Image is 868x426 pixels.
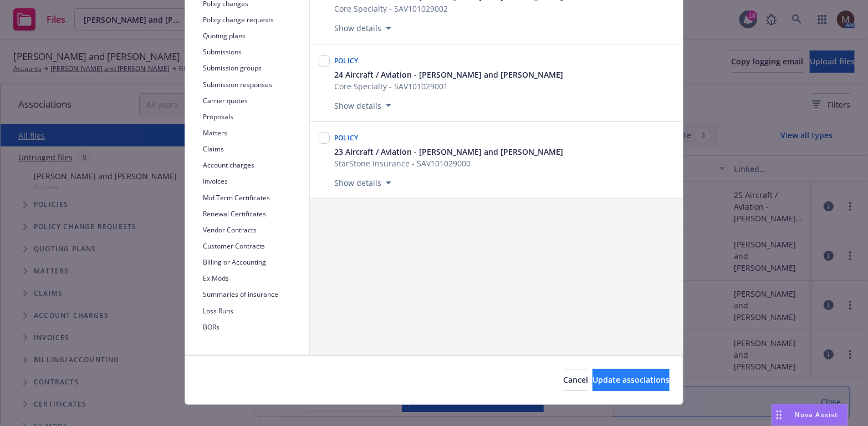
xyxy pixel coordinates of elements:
[194,238,309,254] button: Customer Contracts
[330,22,396,35] button: Show details
[330,176,396,190] button: Show details
[194,109,309,125] button: Proposals
[563,369,588,391] button: Cancel
[334,69,563,80] button: 24 Aircraft / Aviation - [PERSON_NAME] and [PERSON_NAME]
[194,286,309,302] button: Summaries of insurance
[194,28,309,44] button: Quoting plans
[334,80,563,92] span: Core Specialty - SAV101029001
[194,141,309,157] button: Claims
[593,374,670,385] span: Update associations
[334,158,563,169] span: StarStone Insurance - SAV101029000
[194,319,309,335] button: BORs
[795,410,839,419] span: Nova Assist
[194,12,309,28] button: Policy change requests
[194,222,309,238] button: Vendor Contracts
[334,56,359,65] span: Policy
[330,99,396,112] button: Show details
[194,303,309,319] button: Loss Runs
[194,44,309,60] button: Submissions
[194,125,309,141] button: Matters
[334,3,563,14] span: Core Specialty - SAV101029002
[194,60,309,76] button: Submission groups
[772,404,848,426] button: Nova Assist
[772,404,786,425] div: Drag to move
[593,369,670,391] button: Update associations
[194,206,309,222] button: Renewal Certificates
[194,77,309,93] button: Submission responses
[334,133,359,143] span: Policy
[194,190,309,206] button: Mid Term Certificates
[334,146,563,158] button: 23 Aircraft / Aviation - [PERSON_NAME] and [PERSON_NAME]
[194,157,309,173] button: Account charges
[194,173,309,189] button: Invoices
[194,270,309,286] button: Ex Mods
[194,93,309,109] button: Carrier quotes
[194,254,309,270] button: Billing or Accounting
[563,374,588,385] span: Cancel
